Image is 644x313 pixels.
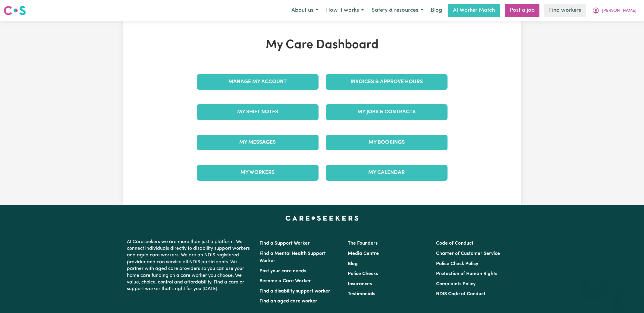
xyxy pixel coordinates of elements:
[348,282,372,286] a: Insurances
[259,279,311,283] a: Become a Care Worker
[348,292,375,296] a: Testimonials
[620,289,639,308] iframe: Button to launch messaging window
[326,104,448,120] a: My Jobs & Contracts
[197,74,319,90] a: Manage My Account
[348,251,379,256] a: Media Centre
[588,274,600,286] iframe: Close message
[259,299,317,304] a: Find an aged care worker
[4,4,26,17] a: Careseekers logo
[193,38,451,52] h1: My Care Dashboard
[544,4,586,17] a: Find workers
[259,289,330,294] a: Find a disability support worker
[436,282,476,286] a: Complaints Policy
[287,4,322,17] button: About us
[326,165,448,180] a: My Calendar
[436,271,497,276] a: Protection of Human Rights
[4,5,26,16] img: Careseekers logo
[436,292,485,296] a: NDIS Code of Conduct
[197,104,319,120] a: My Shift Notes
[505,4,539,17] a: Post a job
[436,241,473,246] a: Code of Conduct
[348,241,378,246] a: The Founders
[259,241,310,246] a: Find a Support Worker
[368,4,427,17] button: Safety & resources
[348,271,378,276] a: Police Checks
[427,4,446,17] a: Blog
[322,4,368,17] button: How it works
[348,261,358,266] a: Blog
[197,135,319,150] a: My Messages
[285,216,359,221] a: Careseekers home page
[127,236,252,295] p: At Careseekers we are more than just a platform. We connect individuals directly to disability su...
[588,4,640,17] button: My Account
[436,261,478,266] a: Police Check Policy
[326,74,448,90] a: Invoices & Approve Hours
[259,269,306,274] a: Post your care needs
[326,135,448,150] a: My Bookings
[602,8,636,14] span: [PERSON_NAME]
[436,251,500,256] a: Charter of Customer Service
[259,251,326,263] a: Find a Mental Health Support Worker
[197,165,319,180] a: My Workers
[448,4,500,17] a: AI Worker Match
